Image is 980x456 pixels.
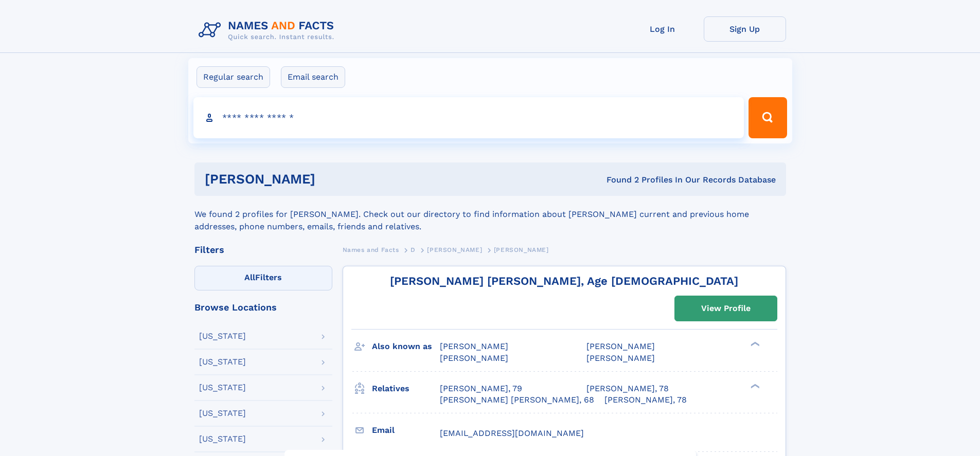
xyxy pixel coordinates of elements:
span: [PERSON_NAME] [586,353,655,363]
span: All [244,272,255,282]
label: Filters [194,266,332,290]
a: [PERSON_NAME], 79 [440,383,522,394]
div: [US_STATE] [199,409,246,417]
input: search input [193,97,744,138]
a: [PERSON_NAME], 78 [586,383,669,394]
span: [PERSON_NAME] [427,246,482,253]
div: ❯ [748,341,760,348]
a: [PERSON_NAME] [PERSON_NAME], 68 [440,394,594,406]
div: [US_STATE] [199,358,246,366]
span: D [411,246,416,253]
div: Found 2 Profiles In Our Records Database [461,174,776,186]
label: Regular search [197,66,270,88]
div: Filters [194,245,332,254]
div: [US_STATE] [199,435,246,443]
h3: Email [372,422,440,439]
div: ❯ [748,382,760,389]
div: We found 2 profiles for [PERSON_NAME]. Check out our directory to find information about [PERSON_... [194,196,786,233]
a: View Profile [675,296,777,321]
div: [US_STATE] [199,332,246,340]
img: Logo Names and Facts [194,16,343,44]
a: [PERSON_NAME] [427,243,482,256]
span: [PERSON_NAME] [586,341,655,351]
span: [EMAIL_ADDRESS][DOMAIN_NAME] [440,428,584,438]
span: [PERSON_NAME] [494,246,549,253]
a: Log In [621,16,704,42]
a: Sign Up [704,16,786,42]
div: View Profile [701,297,751,320]
label: Email search [281,66,345,88]
a: Names and Facts [343,243,399,256]
div: [US_STATE] [199,384,246,392]
span: [PERSON_NAME] [440,353,508,363]
span: [PERSON_NAME] [440,341,508,351]
a: D [411,243,416,256]
a: [PERSON_NAME], 78 [604,394,687,406]
button: Search Button [749,97,787,138]
h3: Relatives [372,380,440,397]
h3: Also known as [372,338,440,355]
div: Browse Locations [194,303,332,312]
a: [PERSON_NAME] [PERSON_NAME], Age [DEMOGRAPHIC_DATA] [390,275,738,287]
h1: [PERSON_NAME] [205,173,461,186]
